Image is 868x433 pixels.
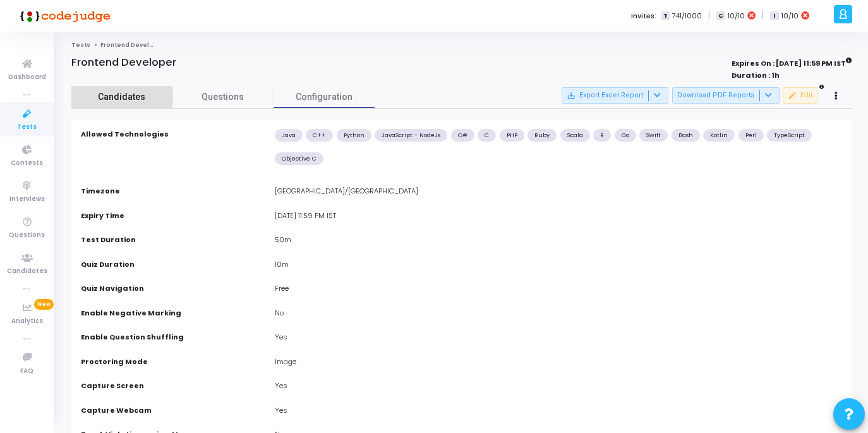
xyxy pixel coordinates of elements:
[8,72,46,83] span: Dashboard
[770,11,778,21] span: I
[738,129,764,142] div: Perl
[337,129,371,142] div: Python
[71,41,852,49] nav: breadcrumb
[615,129,636,142] div: Go
[732,55,852,69] strong: Expires On : [DATE] 11:59 PM IST
[81,129,169,140] label: Allowed Technologies
[268,186,850,200] div: [GEOGRAPHIC_DATA]/[GEOGRAPHIC_DATA]
[17,122,37,133] span: Tests
[783,87,817,104] button: Edit
[7,266,47,277] span: Candidates
[11,316,43,327] span: Analytics
[708,9,710,22] span: |
[560,129,590,142] div: Scala
[451,129,474,142] div: C#
[16,3,111,28] img: logo
[661,11,670,21] span: T
[631,11,656,21] label: Invites:
[71,56,176,69] h4: Frontend Developer
[9,230,45,241] span: Questions
[788,91,797,100] mat-icon: edit
[81,381,144,391] label: Capture Screen
[172,90,274,104] span: Questions
[81,186,120,197] label: Timezone
[728,11,745,21] span: 10/10
[562,87,668,104] button: Export Excel Report
[34,299,54,310] span: New
[268,259,850,273] div: 10m
[567,91,576,100] mat-icon: save_alt
[767,129,812,142] div: TypeScript
[81,259,135,270] label: Quiz Duration
[781,11,799,21] span: 10/10
[81,210,124,221] label: Expiry Time
[81,405,152,416] label: Capture Webcam
[268,381,850,394] div: Yes
[268,308,850,322] div: No
[268,332,850,346] div: Yes
[672,11,702,21] span: 741/1000
[762,9,764,22] span: |
[11,158,43,169] span: Contests
[732,70,780,80] strong: Duration : 1h
[268,405,850,419] div: Yes
[306,129,333,142] div: C++
[703,129,735,142] div: Kotlin
[296,90,353,104] span: Configuration
[500,129,524,142] div: PHP
[478,129,496,142] div: C
[672,129,700,142] div: Bash
[275,129,303,142] div: Java
[81,283,144,294] label: Quiz Navigation
[375,129,447,142] div: JavaScript - NodeJs
[81,308,181,319] label: Enable Negative Marking
[275,152,323,165] div: Objective C
[527,129,557,142] div: Ruby
[100,41,165,49] span: Frontend Developer
[20,366,33,377] span: FAQ
[593,129,611,142] div: R
[71,90,172,104] span: Candidates
[9,194,45,205] span: Interviews
[81,332,184,343] label: Enable Question Shuffling
[672,87,780,104] button: Download PDF Reports
[81,357,148,367] label: Proctoring Mode
[716,11,725,21] span: C
[268,357,850,370] div: Image
[268,235,850,248] div: 50m
[639,129,668,142] div: Swift
[71,41,90,49] a: Tests
[81,235,136,245] label: Test Duration
[268,283,850,297] div: Free
[268,210,850,224] div: [DATE] 11:59 PM IST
